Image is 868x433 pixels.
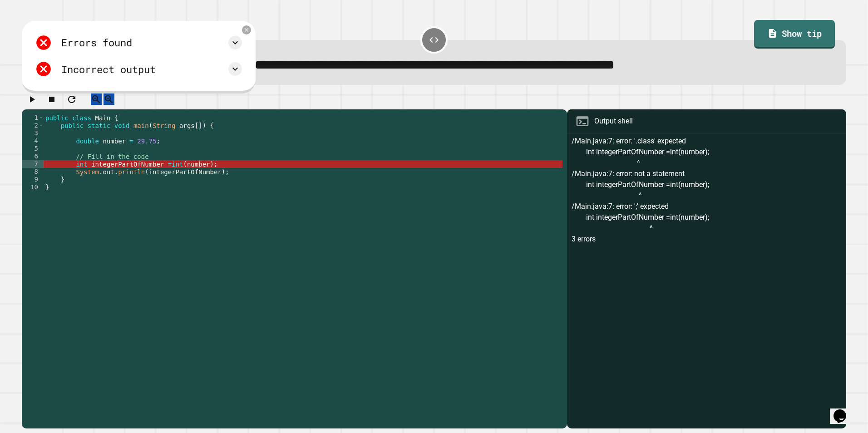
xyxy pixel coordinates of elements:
[22,153,44,160] div: 6
[39,122,44,129] span: Toggle code folding, rows 2 through 9
[22,183,44,191] div: 10
[754,20,835,49] a: Show tip
[22,160,44,168] div: 7
[22,168,44,176] div: 8
[22,176,44,183] div: 9
[830,397,859,424] iframe: chat widget
[572,136,842,429] div: /Main.java:7: error: '.class' expected int integerPartOfNumber =int(number); ^ /Main.java:7: erro...
[22,129,44,137] div: 3
[22,137,44,145] div: 4
[22,114,44,122] div: 1
[22,145,44,153] div: 5
[61,35,132,50] div: Errors found
[39,114,44,122] span: Toggle code folding, rows 1 through 10
[61,62,156,77] div: Incorrect output
[22,122,44,129] div: 2
[594,116,633,127] div: Output shell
